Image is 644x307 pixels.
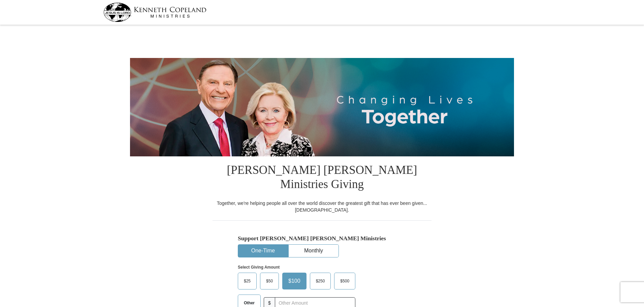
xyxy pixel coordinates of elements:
[238,235,406,242] h5: Support [PERSON_NAME] [PERSON_NAME] Ministries
[213,200,431,213] div: Together, we're helping people all over the world discover the greatest gift that has ever been g...
[238,265,280,270] strong: Select Giving Amount
[240,276,254,286] span: $25
[313,276,328,286] span: $250
[103,3,206,22] img: kcm-header-logo.svg
[285,276,304,286] span: $100
[213,156,431,200] h1: [PERSON_NAME] [PERSON_NAME] Ministries Giving
[238,245,288,257] button: One-Time
[263,276,276,286] span: $50
[289,245,339,257] button: Monthly
[337,276,353,286] span: $500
